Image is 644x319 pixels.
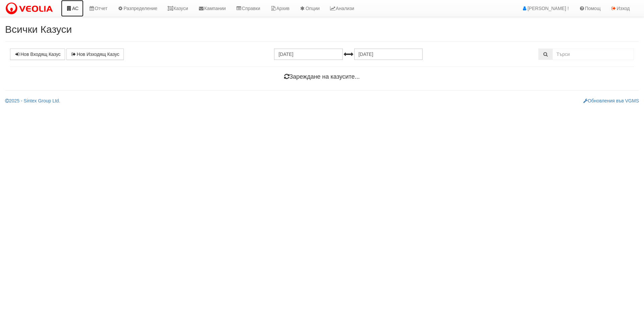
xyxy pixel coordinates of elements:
a: Нов Входящ Казус [10,49,65,60]
img: VeoliaLogo.png [5,2,56,16]
h2: Всички Казуси [5,24,639,35]
input: Търсене по Идентификатор, Бл/Вх/Ап, Тип, Описание, Моб. Номер, Имейл, Файл, Коментар, [552,49,634,60]
a: Нов Изходящ Казус [66,49,124,60]
h4: Зареждане на казусите... [10,74,634,80]
a: 2025 - Sintex Group Ltd. [5,98,60,103]
a: Обновления във VGMS [583,98,639,103]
